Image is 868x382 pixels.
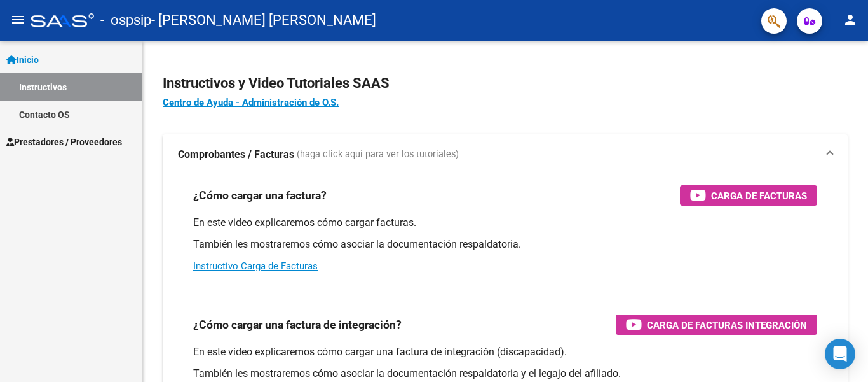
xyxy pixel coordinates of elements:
[711,188,807,204] span: Carga de Facturas
[647,317,807,333] span: Carga de Facturas Integración
[178,148,294,162] strong: Comprobantes / Facturas
[193,345,817,359] p: En este video explicaremos cómo cargar una factura de integración (discapacidad).
[193,316,402,334] h3: ¿Cómo cargar una factura de integración?
[6,135,122,149] span: Prestadores / Proveedores
[163,134,848,175] mat-expansion-panel-header: Comprobantes / Facturas (haga click aquí para ver los tutoriales)
[680,185,817,206] button: Carga de Facturas
[6,53,39,67] span: Inicio
[193,367,817,381] p: También les mostraremos cómo asociar la documentación respaldatoria y el legajo del afiliado.
[297,148,459,162] span: (haga click aquí para ver los tutoriales)
[193,260,318,272] a: Instructivo Carga de Facturas
[163,97,339,108] a: Centro de Ayuda - Administración de O.S.
[151,6,376,34] span: - [PERSON_NAME] [PERSON_NAME]
[10,12,25,27] mat-icon: menu
[843,12,858,27] mat-icon: person
[100,6,151,34] span: - ospsip
[163,71,848,95] h2: Instructivos y Video Tutoriales SAAS
[193,237,817,251] p: También les mostraremos cómo asociar la documentación respaldatoria.
[825,339,855,369] div: Open Intercom Messenger
[193,216,817,230] p: En este video explicaremos cómo cargar facturas.
[193,187,327,204] h3: ¿Cómo cargar una factura?
[616,315,817,335] button: Carga de Facturas Integración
